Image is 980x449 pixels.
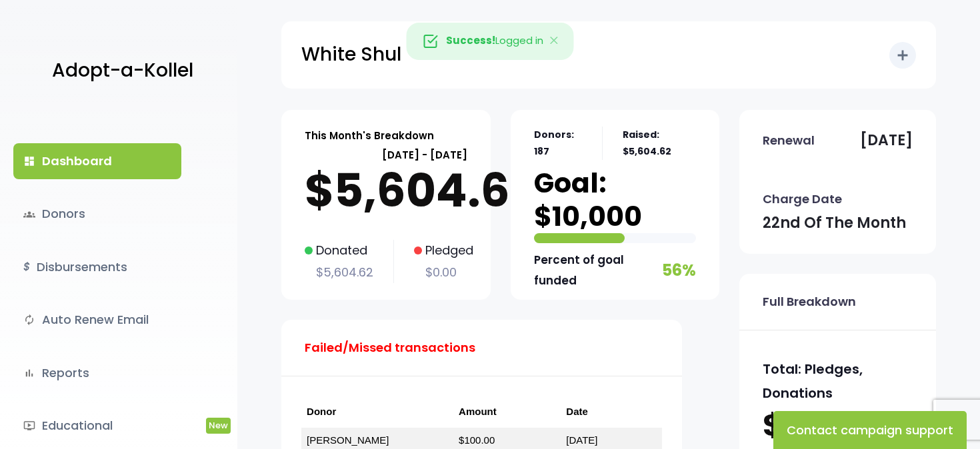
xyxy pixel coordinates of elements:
[13,355,181,391] a: bar_chartReports
[305,164,467,217] p: $5,604.62
[13,302,181,338] a: autorenewAuto Renew Email
[446,33,495,47] strong: Success!
[561,396,662,428] th: Date
[407,23,574,60] div: Logged in
[414,262,473,283] p: $0.00
[408,42,460,68] a: Visit Site
[13,408,181,444] a: ondemand_videoEducationalNew
[305,337,475,358] p: Failed/Missed transactions
[305,146,467,164] p: [DATE] - [DATE]
[23,258,30,277] i: $
[13,196,181,232] a: groupsDonors
[763,189,842,210] p: Charge Date
[301,396,453,428] th: Donor
[45,39,193,103] a: Adopt-a-Kollel
[535,23,573,59] button: Close
[453,396,561,428] th: Amount
[889,42,916,69] button: add
[534,250,659,290] p: Percent of goal funded
[301,38,401,71] p: White Shul
[534,127,582,160] p: Donors: 187
[307,434,389,446] a: [PERSON_NAME]
[534,167,697,233] p: Goal: $10,000
[305,262,373,283] p: $5,604.62
[206,418,231,433] span: New
[13,143,181,179] a: dashboardDashboard
[623,127,696,160] p: Raised: $5,604.62
[763,291,856,312] p: Full Breakdown
[13,249,181,285] a: $Disbursements
[763,130,815,151] p: Renewal
[763,210,906,236] p: 22nd of the month
[763,357,913,405] p: Total: Pledges, Donations
[23,367,35,379] i: bar_chart
[895,47,911,63] i: add
[52,54,193,87] p: Adopt-a-Kollel
[414,240,473,261] p: Pledged
[566,434,597,446] a: [DATE]
[23,155,35,167] i: dashboard
[305,240,373,261] p: Donated
[305,127,434,145] p: This Month's Breakdown
[23,209,35,221] span: groups
[860,127,913,154] p: [DATE]
[662,256,696,284] p: 56%
[23,314,35,326] i: autorenew
[773,411,967,449] button: Contact campaign support
[459,434,495,446] a: $100.00
[763,405,913,446] p: $65,855.48
[23,420,35,432] i: ondemand_video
